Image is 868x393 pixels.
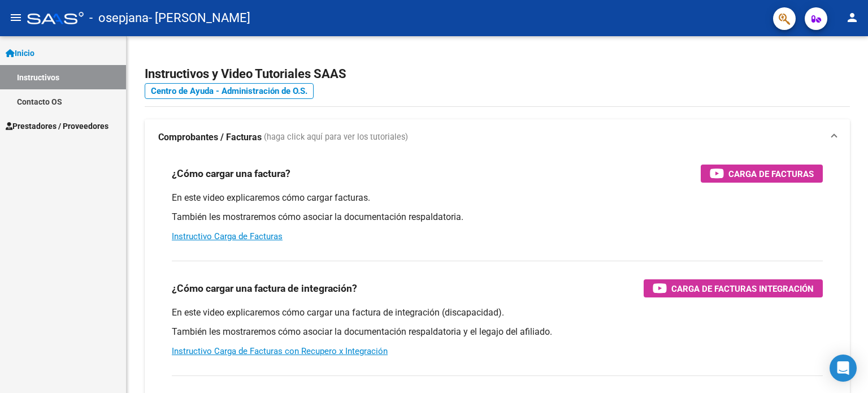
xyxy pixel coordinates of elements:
h3: ¿Cómo cargar una factura? [172,166,290,182]
a: Instructivo Carga de Facturas [172,231,283,241]
p: También les mostraremos cómo asociar la documentación respaldatoria y el legajo del afiliado. [172,326,823,338]
span: Carga de Facturas [728,167,814,181]
h2: Instructivos y Video Tutoriales SAAS [145,63,850,85]
span: (haga click aquí para ver los tutoriales) [264,131,408,144]
span: Inicio [6,47,34,59]
span: Prestadores / Proveedores [6,120,108,132]
span: - [PERSON_NAME] [149,6,250,31]
mat-icon: menu [9,11,23,24]
mat-expansion-panel-header: Comprobantes / Facturas (haga click aquí para ver los tutoriales) [145,119,850,156]
strong: Comprobantes / Facturas [158,131,262,144]
button: Carga de Facturas Integración [644,279,823,297]
a: Centro de Ayuda - Administración de O.S. [145,83,314,99]
p: También les mostraremos cómo asociar la documentación respaldatoria. [172,211,823,223]
div: Open Intercom Messenger [830,355,857,382]
h3: ¿Cómo cargar una factura de integración? [172,280,357,296]
a: Instructivo Carga de Facturas con Recupero x Integración [172,346,388,356]
span: Carga de Facturas Integración [671,282,814,296]
p: En este video explicaremos cómo cargar una factura de integración (discapacidad). [172,306,823,319]
p: En este video explicaremos cómo cargar facturas. [172,192,823,204]
button: Carga de Facturas [701,165,823,183]
span: - osepjana [89,6,149,31]
mat-icon: person [845,11,859,24]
